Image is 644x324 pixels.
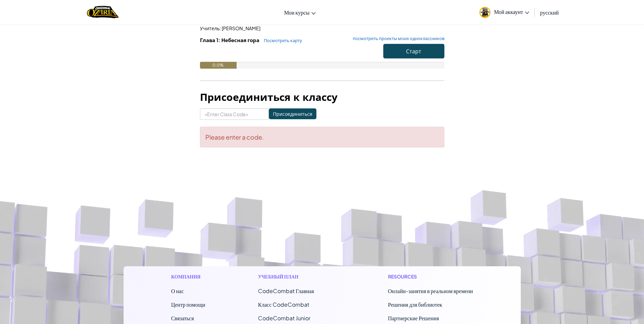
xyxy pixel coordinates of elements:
[258,287,314,294] span: CodeCombat Главная
[281,3,319,21] a: Мои курсы
[540,9,559,16] span: русский
[87,5,118,19] a: Ozaria by CodeCombat logo
[220,25,221,31] span: :
[200,25,220,31] span: Учитель
[200,89,444,105] h3: Присоединиться к классу
[388,287,473,294] a: Онлайн-занятия в реальном времени
[284,9,310,16] span: Мои курсы
[269,108,316,119] input: Присоединиться
[200,37,260,43] span: Глава 1: Небесная гора
[258,301,309,308] a: Класс CodeCombat
[171,273,205,280] h1: Компания
[171,301,205,308] a: Центр помощи
[258,273,335,280] h1: Учебный план
[388,314,439,322] a: Партнерские Решения
[476,1,533,23] a: Мой аккаунт
[221,25,260,31] span: [PERSON_NAME]
[537,3,562,21] a: русский
[200,108,269,120] input: <Enter Class Code>
[479,7,491,18] img: avatar
[200,127,444,147] div: Please enter a code.
[260,38,302,43] a: Посмотреть карту
[388,301,442,308] a: Решения для библиотек
[494,8,529,15] span: Мой аккаунт
[258,314,310,322] a: CodeCombat Junior
[171,287,184,294] a: О нас
[406,48,421,55] span: Старт
[388,273,473,280] h1: Resources
[349,36,444,41] a: посмотреть проекты моих одноклассников
[200,62,237,69] div: 0.0%
[383,44,444,58] button: Старт
[171,314,194,322] span: Связаться
[87,5,118,19] img: Home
